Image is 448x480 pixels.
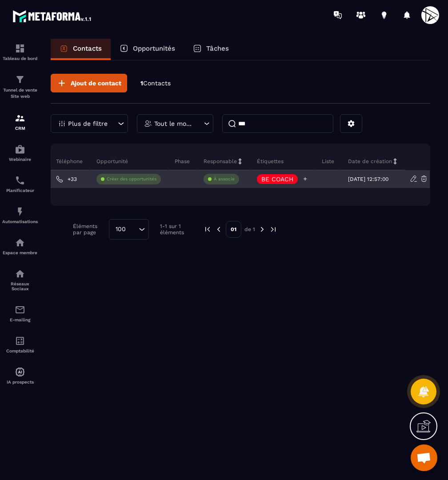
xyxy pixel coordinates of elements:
p: Opportunité [96,158,128,165]
p: 01 [226,221,241,238]
a: automationsautomationsWebinaire [2,137,38,168]
div: Ouvrir le chat [411,444,437,471]
img: next [258,225,266,233]
div: Search for option [109,219,149,240]
a: automationsautomationsEspace membre [2,231,38,262]
input: Search for option [129,224,136,234]
p: Webinaire [2,157,38,162]
p: Éléments par page [73,223,104,236]
img: email [15,304,25,315]
img: prev [204,225,212,233]
a: emailemailE-mailing [2,298,38,329]
a: Tâches [184,39,238,60]
p: Date de création [348,158,392,165]
a: formationformationTunnel de vente Site web [2,68,38,106]
a: Opportunités [111,39,184,60]
p: Étiquettes [257,158,284,165]
img: scheduler [15,175,25,186]
img: automations [15,367,25,377]
p: E-mailing [2,317,38,322]
p: Plus de filtre [68,120,108,127]
img: formation [15,113,25,124]
a: formationformationCRM [2,106,38,137]
p: Tâches [206,44,229,52]
p: Téléphone [56,158,83,165]
p: À associe [214,176,235,182]
img: prev [215,225,223,233]
p: Tunnel de vente Site web [2,87,38,100]
img: automations [15,206,25,217]
a: accountantaccountantComptabilité [2,329,38,360]
span: 100 [112,224,129,234]
a: schedulerschedulerPlanificateur [2,168,38,200]
a: social-networksocial-networkRéseaux Sociaux [2,262,38,298]
p: [DATE] 12:57:00 [348,176,388,182]
p: Planificateur [2,188,38,193]
p: IA prospects [2,380,38,384]
img: formation [15,43,25,54]
a: +33 [56,176,77,183]
a: Contacts [51,39,111,60]
p: 1 [140,79,171,88]
p: Tout le monde [154,120,194,127]
p: 1-1 sur 1 éléments [160,223,190,236]
img: automations [15,237,25,248]
p: Automatisations [2,219,38,224]
img: accountant [15,336,25,346]
p: Contacts [73,44,102,52]
p: BE COACH [261,176,293,182]
p: Créer des opportunités [107,176,156,182]
p: Liste [322,158,334,165]
p: Phase [175,158,190,165]
span: Ajout de contact [71,79,121,88]
p: Tableau de bord [2,56,38,61]
img: next [269,225,277,233]
a: automationsautomationsAutomatisations [2,200,38,231]
p: Réseaux Sociaux [2,281,38,291]
a: formationformationTableau de bord [2,36,38,68]
p: Espace membre [2,250,38,255]
p: Comptabilité [2,348,38,353]
img: logo [12,8,92,24]
img: social-network [15,268,25,279]
span: Contacts [143,80,171,87]
p: CRM [2,126,38,131]
img: formation [15,74,25,85]
p: de 1 [244,226,255,233]
img: automations [15,144,25,155]
button: Ajout de contact [51,74,127,92]
p: Responsable [204,158,237,165]
p: Opportunités [133,44,175,52]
